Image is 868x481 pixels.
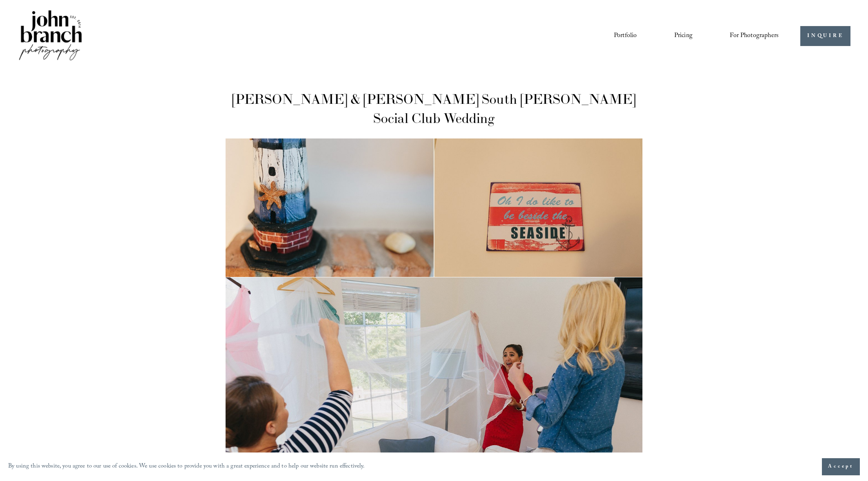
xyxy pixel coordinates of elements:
span: Accept [828,463,854,471]
a: folder dropdown [730,29,779,43]
button: Accept [822,458,860,475]
a: Portfolio [614,29,637,43]
p: By using this website, you agree to our use of cookies. We use cookies to provide you with a grea... [8,461,365,473]
a: Pricing [674,29,693,43]
a: INQUIRE [800,26,850,46]
span: For Photographers [730,30,779,42]
img: 001-nicole-and-ryan-s-south-hampton-social-club-wedding.jpg [226,138,642,277]
h1: [PERSON_NAME] & [PERSON_NAME] South [PERSON_NAME] Social Club Wedding [226,90,642,128]
img: John Branch IV Photography [18,9,84,64]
